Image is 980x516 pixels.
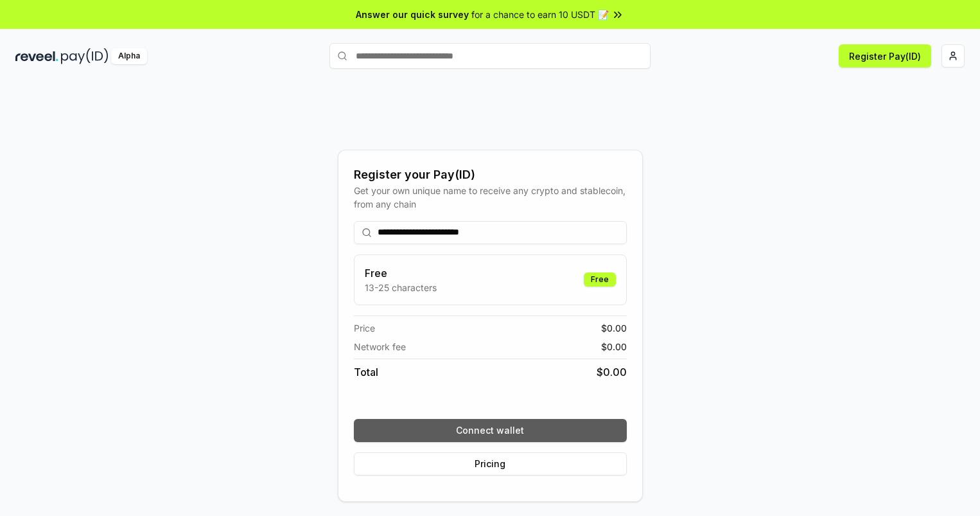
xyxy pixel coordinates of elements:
[354,340,406,353] span: Network fee
[354,452,627,476] button: Pricing
[356,8,469,21] span: Answer our quick survey
[15,48,58,64] img: reveel_dark
[354,419,627,442] button: Connect wallet
[471,8,609,21] span: for a chance to earn 10 USDT 📝
[354,321,375,335] span: Price
[601,321,627,335] span: $ 0.00
[354,364,378,380] span: Total
[354,184,627,211] div: Get your own unique name to receive any crypto and stablecoin, from any chain
[584,272,616,287] div: Free
[601,340,627,353] span: $ 0.00
[61,48,109,64] img: pay_id
[839,44,931,67] button: Register Pay(ID)
[365,265,437,281] h3: Free
[365,281,437,294] p: 13-25 characters
[111,48,147,64] div: Alpha
[354,166,627,184] div: Register your Pay(ID)
[597,364,627,380] span: $ 0.00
